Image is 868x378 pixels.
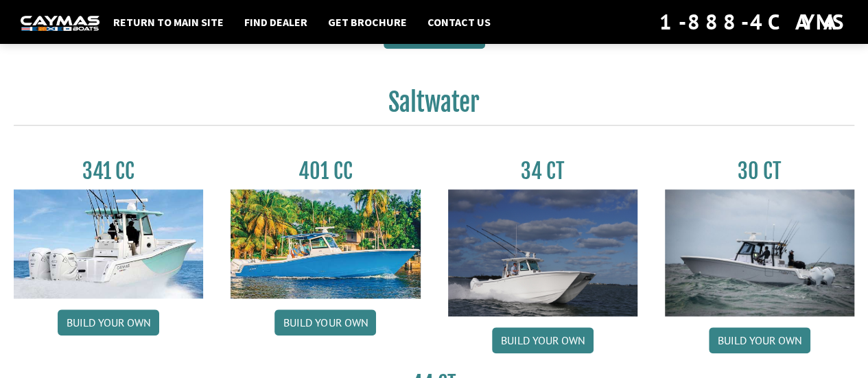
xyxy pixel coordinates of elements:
a: Find Dealer [237,13,314,31]
div: 1-888-4CAYMAS [659,7,847,37]
h3: 401 CC [231,158,420,184]
h3: 30 CT [665,158,854,184]
a: Build your own [58,309,159,335]
h3: 34 CT [448,158,637,184]
img: 401CC_thumb.pg.jpg [231,189,420,298]
a: Contact Us [421,13,497,31]
img: white-logo-c9c8dbefe5ff5ceceb0f0178aa75bf4bb51f6bca0971e226c86eb53dfe498488.png [21,16,99,30]
h2: Saltwater [14,87,854,126]
img: 341CC-thumbjpg.jpg [14,189,203,298]
img: 30_CT_photo_shoot_for_caymas_connect.jpg [665,189,854,316]
a: Get Brochure [321,13,414,31]
h3: 341 CC [14,158,203,184]
a: Build your own [492,327,594,353]
a: Build your own [274,309,376,335]
a: Return to main site [106,13,231,31]
img: Caymas_34_CT_pic_1.jpg [448,189,637,316]
a: Build your own [709,327,810,353]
